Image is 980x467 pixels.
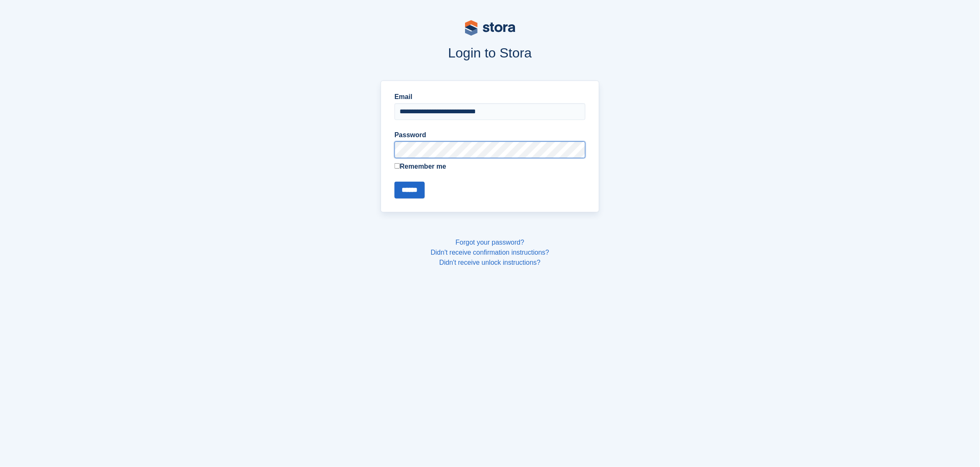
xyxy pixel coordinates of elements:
[395,92,585,102] label: Email
[431,249,549,256] a: Didn't receive confirmation instructions?
[221,45,760,60] h1: Login to Stora
[465,20,515,36] img: stora-logo-53a41332b3708ae10de48c4981b4e9114cc0af31d8433b30ea865607fb682f29.svg
[395,162,585,172] label: Remember me
[439,259,541,266] a: Didn't receive unlock instructions?
[395,163,400,169] input: Remember me
[395,130,585,140] label: Password
[456,239,525,246] a: Forgot your password?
